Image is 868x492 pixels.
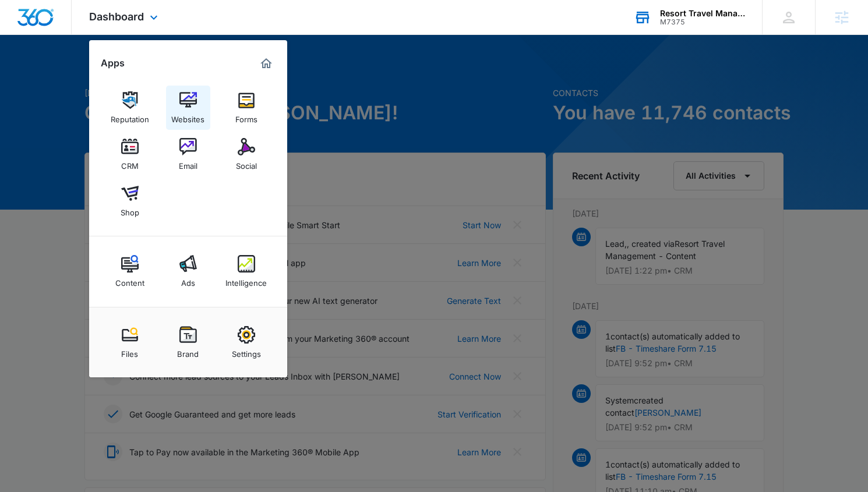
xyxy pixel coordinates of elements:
a: Files [108,320,152,364]
a: CRM [108,132,152,176]
a: Brand [166,320,210,364]
a: Settings [224,320,269,364]
div: Websites [171,109,204,124]
a: Forms [224,86,269,130]
a: Websites [166,86,210,130]
a: Email [166,132,210,176]
div: account id [660,18,745,26]
a: Reputation [108,86,152,130]
a: Ads [166,249,210,293]
div: Shop [121,202,139,217]
a: Marketing 360® Dashboard [257,54,276,73]
div: Forms [235,109,257,124]
div: Settings [232,344,261,359]
div: Intelligence [225,272,267,288]
div: CRM [121,155,139,171]
h2: Apps [101,58,125,69]
div: Brand [177,344,199,359]
div: Content [115,272,144,288]
div: Social [236,155,257,171]
div: Reputation [111,109,149,124]
a: Shop [108,179,152,223]
a: Content [108,249,152,293]
a: Social [224,132,269,176]
div: account name [660,9,745,18]
div: Ads [181,272,195,288]
a: Intelligence [224,249,269,293]
span: Dashboard [89,10,144,23]
div: Files [121,344,138,359]
div: Email [179,155,197,171]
